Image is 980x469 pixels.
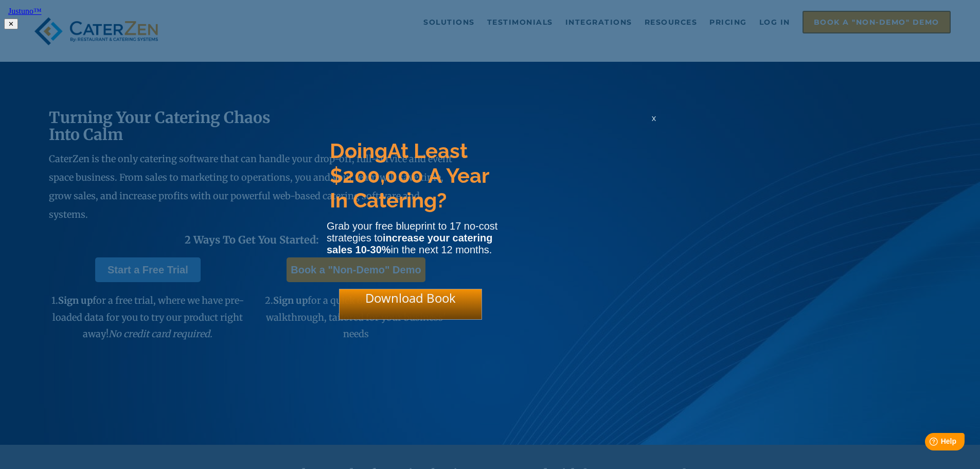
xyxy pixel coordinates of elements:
[646,113,662,134] div: x
[330,138,489,212] span: At Least $200,000 A Year In Catering?
[4,19,18,29] button: ✕
[365,289,456,306] span: Download Book
[327,220,497,255] span: Grab your free blueprint to 17 no-cost strategies to in the next 12 months.
[330,138,387,163] span: Doing
[339,289,482,320] div: Download Book
[327,232,492,255] strong: increase your catering sales 10-30%
[652,113,656,123] span: x
[888,429,969,458] iframe: Help widget launcher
